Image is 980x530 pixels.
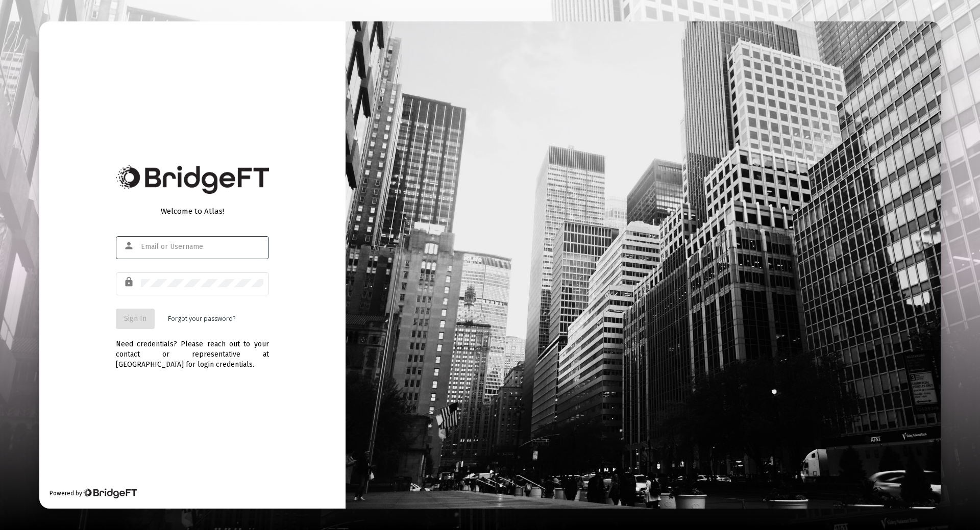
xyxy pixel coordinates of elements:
button: Sign In [116,309,155,329]
img: Bridge Financial Technology Logo [116,165,269,194]
img: Bridge Financial Technology Logo [83,488,137,498]
mat-icon: person [124,240,136,252]
div: Welcome to Atlas! [116,206,269,216]
div: Powered by [50,488,137,498]
mat-icon: lock [124,276,136,288]
div: Need credentials? Please reach out to your contact or representative at [GEOGRAPHIC_DATA] for log... [116,329,269,370]
span: Sign In [124,314,146,323]
a: Forgot your password? [168,314,235,324]
input: Email or Username [141,243,263,251]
